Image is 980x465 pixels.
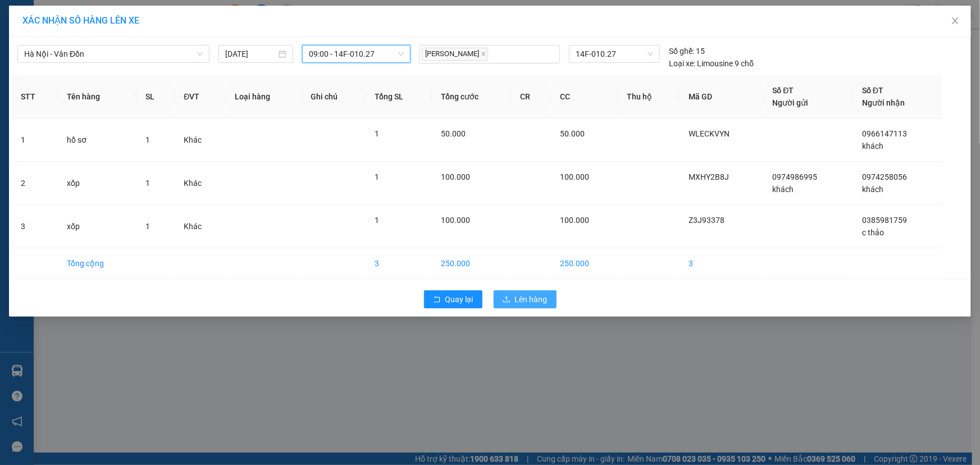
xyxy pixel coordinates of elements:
[669,45,694,57] span: Số ghế:
[560,129,585,138] span: 50.000
[175,162,226,205] td: Khác
[618,75,680,118] th: Thu hộ
[940,6,971,37] button: Close
[669,45,705,57] div: 15
[58,205,136,248] td: xốp
[862,98,905,107] span: Người nhận
[58,162,136,205] td: xốp
[773,185,794,194] span: khách
[422,48,488,61] span: [PERSON_NAME]
[689,172,729,181] span: MXHY2B8J
[375,216,379,225] span: 1
[680,75,763,118] th: Mã GD
[773,172,818,181] span: 0974986995
[225,48,276,60] input: 13/08/2025
[773,86,794,95] span: Số ĐT
[24,45,203,62] span: Hà Nội - Vân Đồn
[862,185,883,194] span: khách
[441,216,470,225] span: 100.000
[58,118,136,162] td: hồ sơ
[22,15,139,26] span: XÁC NHẬN SỐ HÀNG LÊN XE
[951,16,960,25] span: close
[302,75,366,118] th: Ghi chú
[669,57,695,70] span: Loại xe:
[494,290,557,308] button: uploadLên hàng
[175,118,226,162] td: Khác
[433,295,441,304] span: rollback
[669,57,754,70] div: Limousine 9 chỗ
[862,86,883,95] span: Số ĐT
[309,45,404,62] span: 09:00 - 14F-010.27
[145,135,150,144] span: 1
[12,118,58,162] td: 1
[862,172,907,181] span: 0974258056
[689,216,724,225] span: Z3J93378
[862,142,883,151] span: khách
[445,293,473,306] span: Quay lại
[680,248,763,279] td: 3
[175,75,226,118] th: ĐVT
[136,75,175,118] th: SL
[375,129,379,138] span: 1
[226,75,302,118] th: Loại hàng
[175,205,226,248] td: Khác
[432,248,511,279] td: 250.000
[375,172,379,181] span: 1
[12,75,58,118] th: STT
[576,45,653,62] span: 14F-010.27
[145,222,150,231] span: 1
[862,129,907,138] span: 0966147113
[689,129,730,138] span: WLECKVYN
[58,75,136,118] th: Tên hàng
[432,75,511,118] th: Tổng cước
[503,295,510,304] span: upload
[441,129,466,138] span: 50.000
[12,162,58,205] td: 2
[366,75,432,118] th: Tổng SL
[560,172,589,181] span: 100.000
[862,228,884,237] span: c thảo
[511,75,551,118] th: CR
[551,248,618,279] td: 250.000
[862,216,907,225] span: 0385981759
[12,205,58,248] td: 3
[366,248,432,279] td: 3
[551,75,618,118] th: CC
[560,216,589,225] span: 100.000
[773,98,809,107] span: Người gửi
[145,179,150,188] span: 1
[58,248,136,279] td: Tổng cộng
[481,51,486,57] span: close
[515,293,548,306] span: Lên hàng
[424,290,482,308] button: rollbackQuay lại
[441,172,470,181] span: 100.000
